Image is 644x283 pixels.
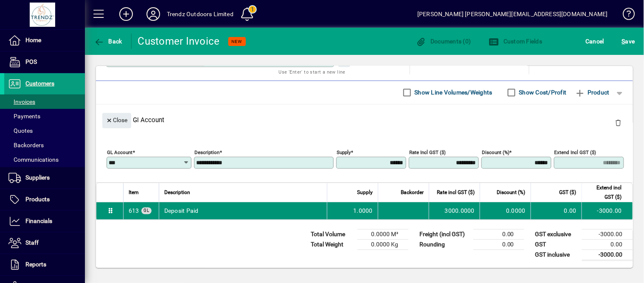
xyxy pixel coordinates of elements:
button: Custom Fields [487,34,545,49]
td: Total Volume [307,229,357,239]
span: Customers [25,80,54,87]
a: Suppliers [4,167,85,189]
span: ave [622,34,635,48]
span: Quotes [8,127,33,134]
a: Financials [4,211,85,232]
span: Description [164,188,190,197]
mat-label: Discount (%) [482,149,509,155]
span: Home [25,37,41,43]
td: 0.00 [473,239,524,249]
mat-label: Supply [337,149,351,155]
div: Trendz Outdoors Limited [167,7,233,21]
a: Quotes [4,123,85,138]
span: POS [25,58,37,65]
span: NEW [232,39,242,44]
span: Backorder [401,188,424,197]
span: Extend incl GST ($) [587,183,622,202]
span: Backorders [8,142,44,149]
td: -3000.00 [582,202,633,219]
td: 0.00 [473,229,524,239]
td: 0.0000 [480,202,531,219]
span: Invoices [8,98,35,105]
div: [PERSON_NAME] [PERSON_NAME][EMAIL_ADDRESS][DOMAIN_NAME] [417,7,608,21]
mat-label: GL Account [107,149,132,155]
span: Custom Fields [489,38,543,45]
span: Back [94,38,122,45]
mat-label: Extend incl GST ($) [554,149,596,155]
a: Communications [4,152,85,167]
span: Deposit Paid [129,206,139,215]
a: Invoices [4,94,85,109]
button: Cancel [584,34,607,49]
a: Reports [4,254,85,275]
span: Cancel [586,34,605,48]
a: Staff [4,232,85,254]
span: Item [129,188,139,197]
span: Suppliers [25,174,50,181]
a: Backorders [4,138,85,152]
td: Freight (incl GST) [415,229,473,239]
div: Customer Invoice [138,34,220,48]
mat-label: Description [194,149,219,155]
span: Supply [357,188,373,197]
span: Product [575,86,610,99]
span: Documents (0) [416,38,471,45]
span: Staff [25,239,39,246]
span: Payments [8,113,40,120]
app-page-header-button: Delete [608,119,629,126]
button: Delete [608,113,629,133]
td: 0.00 [582,239,633,249]
app-page-header-button: Close [100,116,133,123]
td: 0.0000 M³ [357,229,408,239]
a: Knowledge Base [616,2,633,29]
label: Show Line Volumes/Weights [413,88,492,97]
a: POS [4,51,85,73]
td: 0.0000 Kg [357,239,408,249]
button: Back [92,34,124,49]
span: Communications [8,156,59,163]
span: S [622,38,625,45]
td: Rounding [415,239,473,249]
span: GL [143,208,149,213]
td: -3000.00 [582,229,633,239]
button: Close [102,113,131,128]
div: Gl Account [96,104,633,135]
a: Products [4,189,85,210]
span: Financials [25,217,52,224]
span: Products [25,196,50,203]
button: Profile [140,6,167,22]
span: Rate incl GST ($) [437,188,475,197]
div: 3000.0000 [434,206,475,215]
td: Total Weight [307,239,357,249]
span: Reports [25,261,46,268]
mat-label: Rate incl GST ($) [409,149,446,155]
span: Discount (%) [497,188,526,197]
a: Payments [4,109,85,123]
td: GST [531,239,582,249]
mat-hint: Use 'Enter' to start a new line [279,67,346,77]
td: GST exclusive [531,229,582,239]
button: Add [112,6,140,22]
a: Home [4,30,85,51]
span: GST ($) [560,188,577,197]
td: 0.00 [531,202,582,219]
app-page-header-button: Back [85,34,132,49]
td: -3000.00 [582,249,633,260]
span: 1.0000 [354,206,373,215]
span: Close [106,113,128,127]
button: Documents (0) [414,34,473,49]
span: Deposit Paid [164,206,199,215]
button: Save [620,34,637,49]
button: Product [571,85,614,100]
label: Show Cost/Profit [517,88,567,97]
td: GST inclusive [531,249,582,260]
